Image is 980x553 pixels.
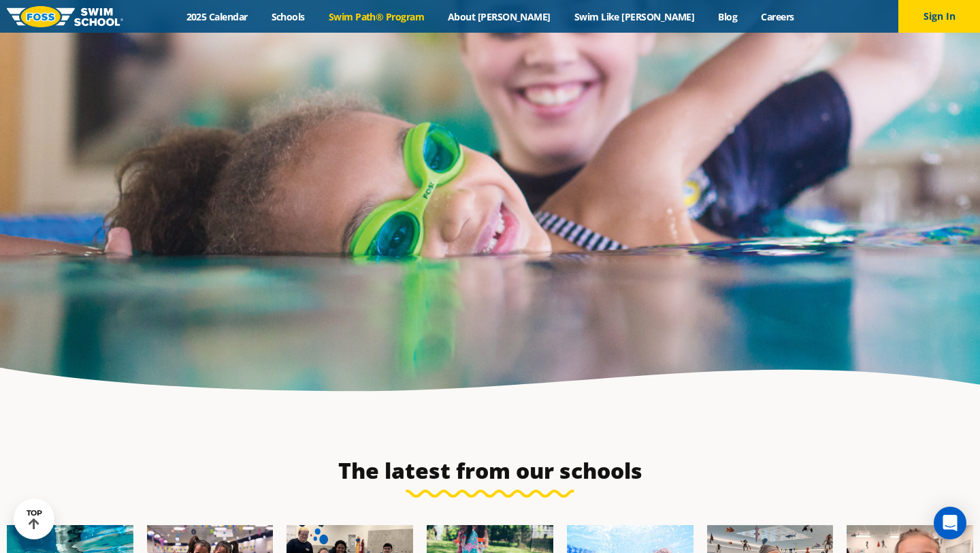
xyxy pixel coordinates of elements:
[562,10,706,23] a: Swim Like [PERSON_NAME]
[436,10,563,23] a: About [PERSON_NAME]
[706,10,749,23] a: Blog
[749,10,806,23] a: Careers
[174,10,259,23] a: 2025 Calendar
[27,509,42,530] div: TOP
[934,507,966,539] div: Open Intercom Messenger
[7,6,123,27] img: FOSS Swim School Logo
[259,10,316,23] a: Schools
[316,10,436,23] a: Swim Path® Program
